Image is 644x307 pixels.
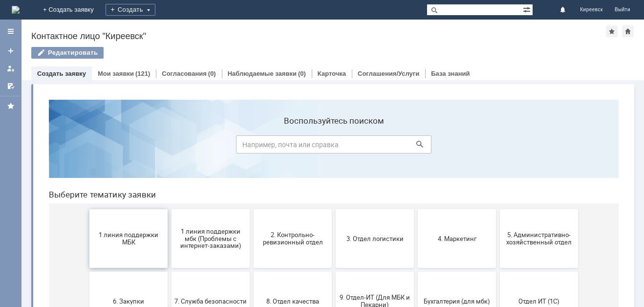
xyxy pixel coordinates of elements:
[133,205,206,213] span: 7. Служба безопасности
[8,98,578,108] header: Выберите тематику заявки
[130,180,209,239] button: 7. Служба безопасности
[377,180,455,239] button: Бухгалтерия (для мбк)
[3,61,19,76] a: Мои заявки
[133,268,206,275] span: Отдел-ИТ (Офис)
[48,117,127,176] button: 1 линия поддержки МБК
[298,70,306,77] div: (0)
[377,242,455,301] button: Это соглашение не активно!
[51,205,124,213] span: 6. Закупки
[358,70,419,77] a: Соглашения/Услуги
[106,4,155,16] div: Создать
[462,205,534,213] span: Отдел ИТ (1С)
[462,261,534,283] span: [PERSON_NAME]. Услуги ИТ для МБК (оформляет L1)
[622,25,634,37] div: Сделать домашней страницей
[215,139,288,154] span: 2. Контрольно-ревизионный отдел
[213,180,291,239] button: 8. Отдел качества
[208,70,216,77] div: (0)
[606,25,618,37] div: Добавить в избранное
[12,6,20,14] img: logo
[48,242,127,301] button: Отдел-ИТ (Битрикс24 и CRM)
[51,139,124,154] span: 1 линия поддержки МБК
[51,264,124,279] span: Отдел-ИТ (Битрикс24 и CRM)
[135,70,150,77] div: (121)
[295,117,373,176] button: 3. Отдел логистики
[195,44,390,62] input: Например, почта или справка
[31,31,606,41] div: Контактное лицо "Киреевск"
[133,135,206,157] span: 1 линия поддержки мбк (Проблемы с интернет-заказами)
[3,43,19,59] a: Создать заявку
[3,78,19,94] a: Мои согласования
[228,70,297,77] a: Наблюдаемые заявки
[459,180,537,239] button: Отдел ИТ (1С)
[462,139,534,154] span: 5. Административно-хозяйственный отдел
[377,117,455,176] button: 4. Маркетинг
[12,6,20,14] a: Перейти на домашнюю страницу
[380,264,452,279] span: Это соглашение не активно!
[48,180,127,239] button: 6. Закупки
[195,24,390,34] label: Воспользуйтесь поиском
[459,117,537,176] button: 5. Административно-хозяйственный отдел
[162,70,207,77] a: Согласования
[298,202,370,217] span: 9. Отдел-ИТ (Для МБК и Пекарни)
[213,242,291,301] button: Финансовый отдел
[380,143,452,150] span: 4. Маркетинг
[295,242,373,301] button: Франчайзинг
[431,70,470,77] a: База знаний
[130,242,209,301] button: Отдел-ИТ (Офис)
[298,268,370,275] span: Франчайзинг
[37,70,86,77] a: Создать заявку
[459,242,537,301] button: [PERSON_NAME]. Услуги ИТ для МБК (оформляет L1)
[215,205,288,213] span: 8. Отдел качества
[295,180,373,239] button: 9. Отдел-ИТ (Для МБК и Пекарни)
[580,7,603,13] span: Киреевск
[523,4,533,14] span: Расширенный поиск
[213,117,291,176] button: 2. Контрольно-ревизионный отдел
[318,70,346,77] a: Карточка
[215,268,288,275] span: Финансовый отдел
[298,143,370,150] span: 3. Отдел логистики
[380,205,452,213] span: Бухгалтерия (для мбк)
[98,70,134,77] a: Мои заявки
[130,117,209,176] button: 1 линия поддержки мбк (Проблемы с интернет-заказами)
